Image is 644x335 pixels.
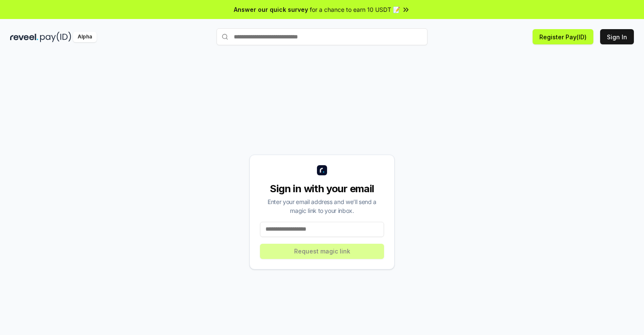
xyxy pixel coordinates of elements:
div: Sign in with your email [260,182,384,196]
span: Answer our quick survey [234,5,308,14]
span: for a chance to earn 10 USDT 📝 [310,5,400,14]
button: Sign In [600,29,634,44]
img: logo_small [317,165,327,175]
button: Register Pay(ID) [533,29,593,44]
div: Enter your email address and we’ll send a magic link to your inbox. [260,197,384,215]
div: Alpha [73,32,97,42]
img: reveel_dark [10,32,38,42]
img: pay_id [40,32,71,42]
